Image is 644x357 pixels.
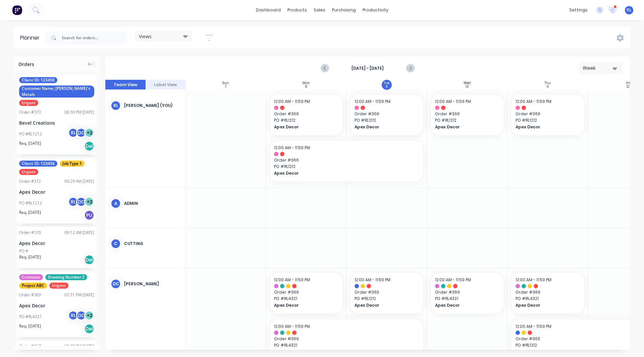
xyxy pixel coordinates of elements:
[464,81,471,85] div: Wed
[19,77,57,83] span: Client ID: 123456
[303,81,310,85] div: Mon
[516,296,580,302] span: PO # RL4321
[274,289,338,295] span: Order # 369
[516,117,580,123] span: PO # RL1212
[274,349,405,355] span: Apex Decor
[627,85,630,88] div: 12
[516,323,551,329] span: 12:00 AM - 11:59 PM
[274,170,405,176] span: Apex Decor
[466,85,469,88] div: 10
[19,274,43,280] span: Cremator
[274,117,338,123] span: PO # RL1212
[19,85,94,98] span: Customer Name; [PERSON_NAME]'s Metals
[355,124,413,130] span: Apex Decor
[84,310,94,320] div: + 2
[627,7,632,13] span: RL
[626,81,630,85] div: Fri
[19,230,41,236] div: Order # 370
[516,302,574,308] span: Apex Decor
[19,109,41,115] div: Order # 373
[64,292,94,298] div: 07:31 PM [DATE]
[435,111,499,117] span: Order # 366
[435,289,499,295] span: Order # 369
[355,302,413,308] span: Apex Decor
[274,164,419,170] span: PO # RL1212
[566,5,591,15] div: settings
[19,292,41,298] div: Order # 369
[76,310,86,320] div: DC
[274,342,419,348] span: PO # RL4321
[274,336,419,342] span: Order # 369
[305,85,307,88] div: 8
[355,296,419,302] span: PO # RL1212
[12,5,22,15] img: Factory
[84,324,94,334] div: Del
[355,289,419,295] span: Order # 363
[111,101,121,111] div: RL
[516,111,580,117] span: Order # 366
[329,5,359,15] div: purchasing
[19,254,41,260] span: Req. [DATE]
[222,81,229,85] div: Sun
[64,230,94,236] div: 09:12 AM [DATE]
[68,310,78,320] div: RL
[274,323,310,329] span: 12:00 AM - 11:59 PM
[355,111,419,117] span: Order # 366
[19,283,47,289] span: Project ABC
[19,100,38,106] span: Urgent
[60,161,85,167] span: Job Type 1
[76,128,86,138] div: DC
[274,302,332,308] span: Apex Decor
[68,197,78,207] div: RL
[19,131,42,137] div: PO #RL1212
[355,277,390,283] span: 12:00 AM - 11:59 PM
[19,178,41,184] div: Order # 372
[274,111,338,117] span: Order # 366
[435,302,493,308] span: Apex Decor
[84,128,94,138] div: + 2
[19,200,42,206] div: PO #RL1212
[435,117,499,123] span: PO # RL1212
[274,296,338,302] span: PO # RL4321
[274,124,332,130] span: Apex Decor
[547,85,549,88] div: 11
[274,277,310,283] span: 12:00 AM - 11:59 PM
[84,197,94,207] div: + 2
[49,283,68,289] span: Urgent
[111,198,121,209] div: A
[84,210,94,220] div: PU
[435,277,471,283] span: 12:00 AM - 11:59 PM
[579,62,623,74] button: Week
[544,81,551,85] div: Thu
[84,255,94,265] div: Del
[19,248,28,254] div: PO #
[68,128,78,138] div: RL
[516,99,551,104] span: 12:00 AM - 11:59 PM
[19,343,41,349] div: Order # 367
[76,197,86,207] div: DC
[19,240,94,247] div: Apex Decor
[111,279,121,289] div: DC
[124,103,180,109] div: [PERSON_NAME] (You)
[274,145,310,151] span: 12:00 AM - 11:59 PM
[20,34,43,42] div: Planner
[583,65,613,72] div: Week
[64,343,94,349] div: 03:48 PM [DATE]
[19,314,42,320] div: PO #RL4321
[146,80,186,90] button: Label View
[124,281,180,287] div: [PERSON_NAME]
[19,140,41,146] span: Req. [DATE]
[435,99,471,104] span: 12:00 AM - 11:59 PM
[384,81,389,85] div: Tue
[84,141,94,151] div: Del
[386,85,388,88] div: 9
[105,80,146,90] button: Team View
[284,5,310,15] div: products
[64,109,94,115] div: 06:30 PM [DATE]
[124,200,180,206] div: Admin
[334,65,401,71] strong: [DATE] - [DATE]
[310,5,329,15] div: sales
[19,210,41,216] span: Req. [DATE]
[19,161,57,167] span: Client ID: 123456
[435,296,499,302] span: PO # RL4321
